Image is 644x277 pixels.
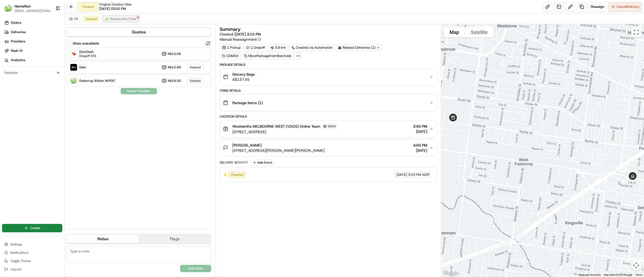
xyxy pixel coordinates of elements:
button: Notifications [2,249,62,256]
a: Deliveries [2,28,64,36]
span: Uber [79,65,86,69]
button: Toggle Theme [2,257,62,265]
span: Notifications [10,251,28,255]
span: A$12.98 [168,65,181,69]
span: Grocery Bags [232,72,255,77]
span: Woolworths MELBOURNE WEST (VDOS) Online Team [232,124,320,129]
button: Keyboard shortcuts [579,273,601,277]
img: Woolworths Truck [70,77,77,84]
button: Quotes [67,28,211,36]
h3: Summary [220,27,241,32]
span: [PERSON_NAME] [232,143,262,148]
img: HomeRun [4,4,12,12]
span: Created: [220,32,261,37]
label: Show unavailable [73,41,99,46]
button: Package Items (1) [220,94,436,111]
a: Orders [2,19,64,27]
span: Footscray 60min SVPOC [79,79,115,83]
button: HomeRunHomeRun[EMAIL_ADDRESS][DOMAIN_NAME] [2,2,53,14]
span: Reassign [591,4,604,9]
div: Related Deliveries (1) [336,44,382,51]
button: Reassign [588,2,607,11]
button: CancelDelivery [609,2,642,11]
img: ww.png [105,17,109,21]
div: CDMD4 [220,52,241,60]
span: Toggle Theme [10,259,31,263]
span: 3800 [327,124,336,128]
span: Original Creation Date [99,2,132,6]
span: Deliveries [11,30,26,34]
div: Items Details [220,89,437,93]
span: A$16.50 [168,79,181,83]
img: DoorDash [70,50,77,57]
button: Toggle fullscreen view [631,27,641,37]
div: Delivery Activity [220,161,248,165]
a: Terms (opens in new tab) [635,273,642,276]
span: [STREET_ADDRESS][PERSON_NAME][PERSON_NAME] [232,148,325,153]
span: [DATE] [413,148,427,153]
button: Manual Reassignment [220,37,261,42]
button: Created [83,16,99,22]
span: Orders [11,20,21,25]
div: Expired [187,77,204,84]
a: Providers [2,37,64,46]
button: Settings [2,241,62,248]
div: Package Details [220,63,437,67]
button: A$12.06 [162,51,181,56]
button: Add Event [251,159,274,166]
div: Location Details [220,114,437,119]
span: Map data ©2025 Google [604,273,632,276]
button: Create [2,224,62,232]
button: [EMAIL_ADDRESS][DOMAIN_NAME] [14,9,51,13]
span: [DATE] [413,129,427,134]
div: 3.9 km [268,44,288,51]
button: All [67,16,80,22]
div: 1 Dropoff [244,44,267,51]
div: 1 Pickup [220,44,243,51]
img: Google [442,270,459,277]
span: Create [30,226,40,230]
span: HomeRun [14,4,31,9]
button: A$16.50 [162,78,181,83]
button: [PERSON_NAME][STREET_ADDRESS][PERSON_NAME][PERSON_NAME]4:00 PM[DATE] [220,140,436,156]
span: Nash AI [11,48,22,53]
button: Show street map [444,27,465,37]
div: MovePackageFromBatchJob [242,52,294,60]
span: Created [231,172,243,177]
img: Uber [70,64,77,71]
a: Created via Automation [289,44,335,51]
span: Manual Reassignment [220,37,257,42]
span: DoorDash [79,50,96,54]
button: Woolworths Truck [103,16,139,22]
span: Created [86,17,97,21]
span: 4:00 PM [413,143,427,148]
a: Open this area in Google Maps (opens a new window) [442,270,459,277]
span: [DATE] [396,172,407,177]
button: Grocery BagsA$137.55 [220,69,436,85]
span: A$137.55 [232,77,255,82]
button: Flags [139,235,210,243]
span: Settings [10,242,22,246]
span: Package Items ( 1 ) [232,100,263,105]
a: Nash AI [2,47,64,55]
button: Log out [2,266,62,273]
span: 3:10 PM AEST [408,172,430,177]
span: 2:50 PM [413,124,427,129]
span: Dropoff ETA [79,54,96,58]
button: A$12.98 [162,65,181,70]
button: Woolworths MELBOURNE WEST (VDOS) Online Team3800[STREET_ADDRESS]2:50 PM[DATE] [220,120,436,137]
span: Providers [11,39,25,44]
span: Cancel Delivery [617,4,640,9]
span: [DATE] 3:10 PM [235,32,261,37]
span: [DATE] 03:10 PM [99,6,126,11]
span: [STREET_ADDRESS] [232,129,338,134]
button: Map camera controls [631,260,641,271]
button: Notes [67,235,139,243]
a: Analytics [2,56,64,64]
span: Woolworths Truck [110,17,136,21]
span: Log out [10,267,21,271]
span: A$12.06 [168,52,181,56]
div: Expired [187,64,204,71]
